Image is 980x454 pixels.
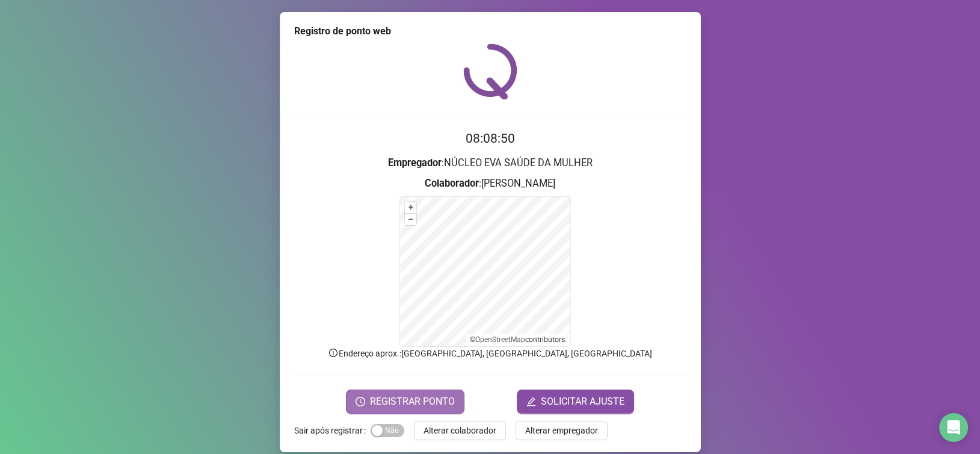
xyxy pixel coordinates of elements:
span: edit [526,397,536,406]
span: Alterar colaborador [424,424,496,437]
div: Registro de ponto web [294,24,686,39]
li: © contributors. [470,335,567,344]
span: SOLICITAR AJUSTE [541,394,624,409]
button: editSOLICITAR AJUSTE [517,390,634,414]
span: info-circle [328,347,339,358]
span: Alterar empregador [525,424,598,437]
button: – [405,214,416,225]
button: Alterar empregador [516,421,608,440]
h3: : [PERSON_NAME] [294,176,686,191]
strong: Empregador [388,157,442,169]
strong: Colaborador [425,178,479,189]
button: + [405,202,416,213]
button: REGISTRAR PONTO [346,390,464,414]
p: Endereço aprox. : [GEOGRAPHIC_DATA], [GEOGRAPHIC_DATA], [GEOGRAPHIC_DATA] [294,347,686,360]
a: OpenStreetMap [475,335,525,344]
span: REGISTRAR PONTO [370,394,455,409]
div: Open Intercom Messenger [939,413,968,442]
button: Alterar colaborador [414,421,506,440]
time: 08:08:50 [466,131,515,146]
img: QRPoint [463,43,517,99]
span: clock-circle [356,397,365,406]
h3: : NÚCLEO EVA SAÚDE DA MULHER [294,155,686,171]
label: Sair após registrar [294,421,371,440]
